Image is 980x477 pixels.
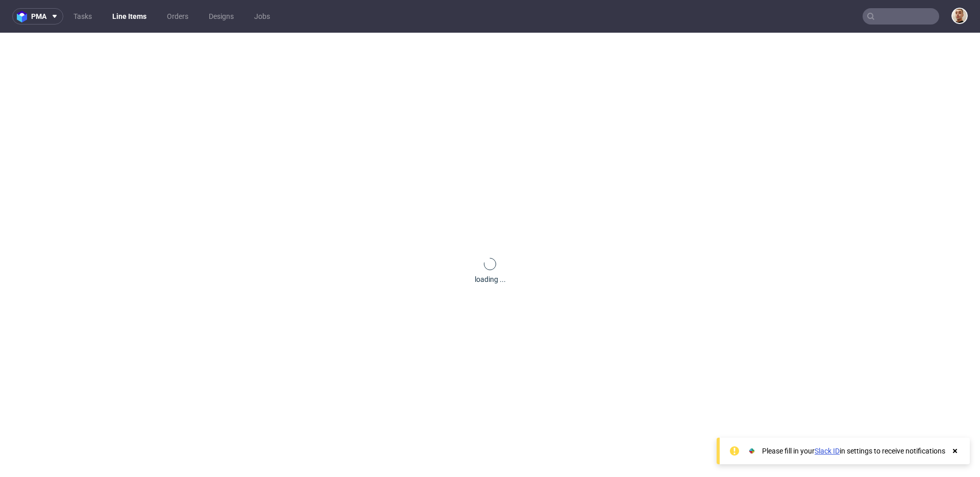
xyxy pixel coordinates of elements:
a: Line Items [106,8,153,25]
span: pma [31,13,46,20]
div: Please fill in your in settings to receive notifications [762,446,945,456]
button: pma [12,8,63,25]
a: Orders [161,8,194,25]
div: loading ... [475,274,506,284]
a: Designs [203,8,240,25]
img: Slack [747,446,757,456]
a: Slack ID [815,447,840,455]
a: Tasks [67,8,98,25]
img: logo [17,11,31,22]
a: Jobs [248,8,276,25]
img: Bartłomiej Leśniczuk [952,9,967,23]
